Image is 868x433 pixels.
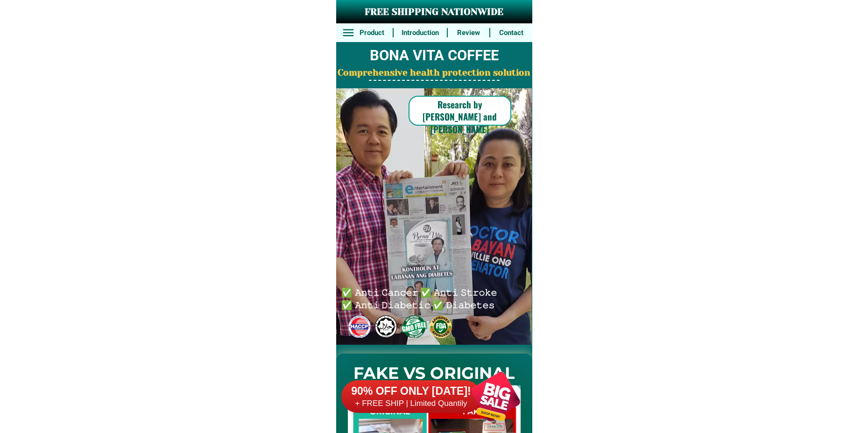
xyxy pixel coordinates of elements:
[398,28,442,38] h6: Introduction
[341,285,501,310] h6: ✅ 𝙰𝚗𝚝𝚒 𝙲𝚊𝚗𝚌𝚎𝚛 ✅ 𝙰𝚗𝚝𝚒 𝚂𝚝𝚛𝚘𝚔𝚎 ✅ 𝙰𝚗𝚝𝚒 𝙳𝚒𝚊𝚋𝚎𝚝𝚒𝚌 ✅ 𝙳𝚒𝚊𝚋𝚎𝚝𝚎𝚜
[336,361,532,386] h2: FAKE VS ORIGINAL
[341,398,481,409] h6: + FREE SHIP | Limited Quantily
[336,5,532,19] h3: FREE SHIPPING NATIONWIDE
[336,45,532,67] h2: BONA VITA COFFEE
[356,28,388,38] h6: Product
[341,384,481,398] h6: 90% OFF ONLY [DATE]!
[495,28,527,38] h6: Contact
[409,98,511,135] h6: Research by [PERSON_NAME] and [PERSON_NAME]
[336,66,532,80] h2: Comprehensive health protection solution
[453,28,485,38] h6: Review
